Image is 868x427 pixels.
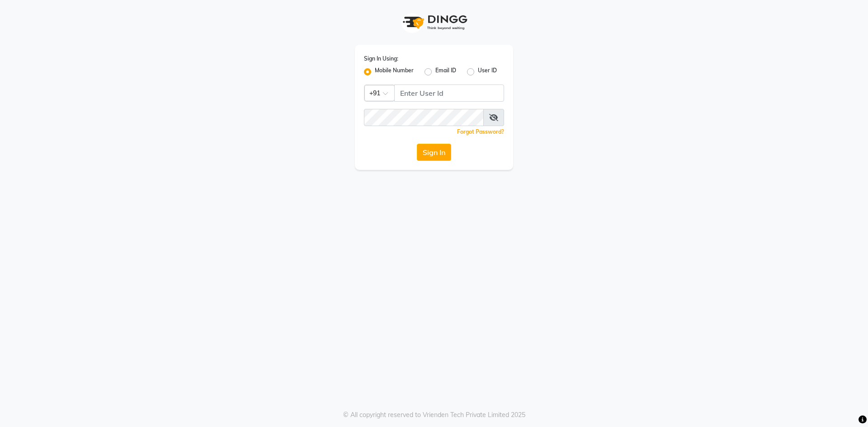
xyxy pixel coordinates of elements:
button: Sign In [417,144,451,161]
input: Username [394,84,504,102]
label: Email ID [435,66,456,77]
label: Sign In Using: [364,55,398,63]
label: User ID [478,66,497,77]
label: Mobile Number [375,66,414,77]
img: logo1.svg [398,9,470,36]
input: Username [364,109,484,126]
a: Forgot Password? [457,128,504,135]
